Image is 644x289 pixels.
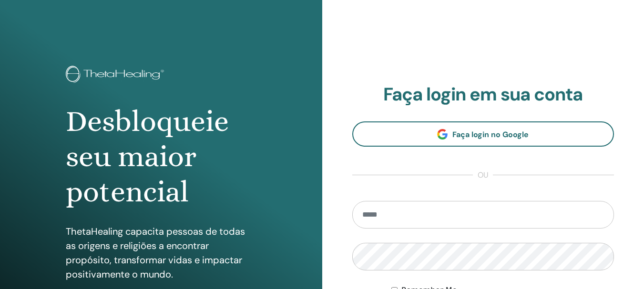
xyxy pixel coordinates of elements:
[66,104,256,210] h1: Desbloqueie seu maior potencial
[352,121,614,147] a: Faça login no Google
[66,224,256,281] p: ThetaHealing capacita pessoas de todas as origens e religiões a encontrar propósito, transformar ...
[352,84,614,106] h2: Faça login em sua conta
[473,169,493,181] span: ou
[452,130,529,140] span: Faça login no Google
